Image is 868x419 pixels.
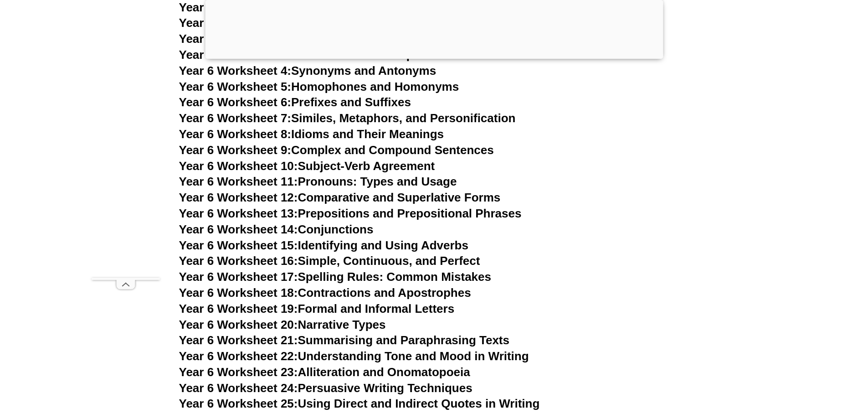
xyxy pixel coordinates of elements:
span: Year 6 Worksheet 22: [179,349,298,363]
a: Year 6 Worksheet 6:Prefixes and Suffixes [179,95,411,109]
a: Year 6 Worksheet 12:Comparative and Superlative Forms [179,191,501,204]
a: Year 6 Worksheet 15:Identifying and Using Adverbs [179,238,468,252]
span: Year 6 Worksheet 12: [179,191,298,204]
span: Year 6 Worksheet 11: [179,175,298,188]
span: Year 6 Worksheet 20: [179,318,298,331]
span: Year 6 Worksheet 19: [179,302,298,316]
span: Year 6 Worksheet 23: [179,365,298,379]
span: Year 6 Worksheet 9: [179,143,292,157]
a: Year 6 Worksheet 8:Idioms and Their Meanings [179,127,444,141]
span: Year 6 Worksheet 10: [179,159,298,173]
a: Year 6 Worksheet 19:Formal and Informal Letters [179,302,455,316]
a: Year 6 Worksheet 4:Synonyms and Antonyms [179,64,437,78]
span: Year 6 Worksheet 18: [179,286,298,300]
span: Year 6 Worksheet 24: [179,381,298,395]
a: Year 6 Worksheet 20:Narrative Types [179,318,386,331]
span: Year 6 Worksheet 21: [179,333,298,347]
a: Year 6 Worksheet 11:Pronouns: Types and Usage [179,175,457,188]
a: Year 6 Worksheet 24:Persuasive Writing Techniques [179,381,473,395]
span: Year 6 Worksheet 16: [179,254,298,268]
span: Year 6 Worksheet 3: [179,48,292,62]
a: Year 6 Worksheet 17:Spelling Rules: Common Mistakes [179,270,491,284]
a: Year 6 Worksheet 10:Subject-Verb Agreement [179,159,435,173]
a: Year 6 Worksheet 25:Using Direct and Indirect Quotes in Writing [179,397,540,410]
span: Year 6 Worksheet 13: [179,207,298,220]
span: Year 6 Worksheet 1: [179,16,292,30]
a: Year 6 Worksheet 22:Understanding Tone and Mood in Writing [179,349,529,363]
a: Year 6 Worksheet 7:Similes, Metaphors, and Personification [179,111,516,125]
a: Year 6 Comprehension Worksheet 15:The Dreamy Gold Medal [179,0,526,14]
iframe: Advertisement [92,21,160,278]
a: Year 6 Worksheet 9:Complex and Compound Sentences [179,143,494,157]
span: Year 6 Worksheet 15: [179,238,298,252]
a: Year 6 Worksheet 14:Conjunctions [179,222,374,236]
a: Year 6 Worksheet 5:Homophones and Homonyms [179,80,459,93]
a: Year 6 Worksheet 16:Simple, Continuous, and Perfect [179,254,480,268]
a: Year 6 Worksheet 3:Direct and Indirect Speech [179,48,441,62]
span: Year 6 Worksheet 14: [179,222,298,236]
span: Year 6 Worksheet 7: [179,111,292,125]
span: Year 6 Worksheet 6: [179,95,292,109]
span: Year 6 Worksheet 8: [179,127,292,141]
span: Year 6 Worksheet 2: [179,32,292,46]
a: Year 6 Worksheet 1:Colons and Semicolons [179,16,426,30]
span: Year 6 Worksheet 25: [179,397,298,410]
a: Year 6 Worksheet 23:Alliteration and Onomatopoeia [179,365,470,379]
span: Year 6 Comprehension Worksheet 15: [179,0,391,14]
a: Year 6 Worksheet 13:Prepositions and Prepositional Phrases [179,207,522,220]
a: Year 6 Worksheet 18:Contractions and Apostrophes [179,286,471,300]
iframe: Chat Widget [716,316,868,419]
a: Year 6 Worksheet 2:Active vs. Passive Voice [179,32,428,46]
a: Year 6 Worksheet 21:Summarising and Paraphrasing Texts [179,333,509,347]
span: Year 6 Worksheet 5: [179,80,292,93]
span: Year 6 Worksheet 4: [179,64,292,78]
span: Year 6 Worksheet 17: [179,270,298,284]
